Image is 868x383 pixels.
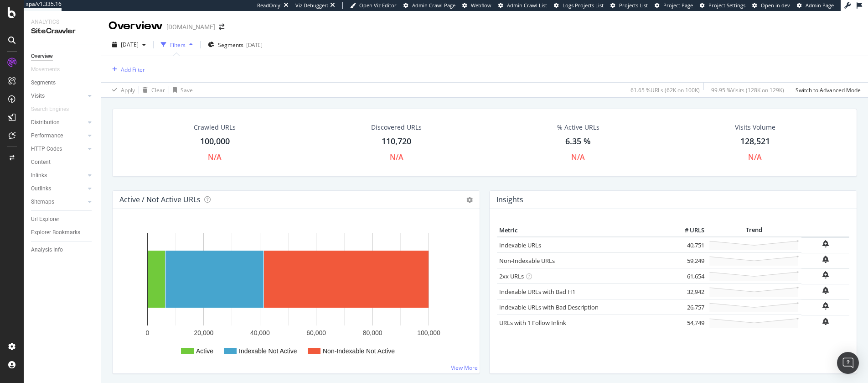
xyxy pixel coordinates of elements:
[31,105,78,114] a: Search Engines
[655,2,693,9] a: Project Page
[194,123,236,132] div: Crawled URLs
[663,2,693,9] span: Project Page
[499,288,575,296] a: Indexable URLs with Bad H1
[246,41,263,49] div: [DATE]
[563,2,604,9] span: Logs Projects List
[670,299,707,315] td: 26,757
[250,329,270,336] text: 40,000
[31,18,93,26] div: Analytics
[31,215,59,224] div: Url Explorer
[31,157,94,167] a: Content
[700,2,745,9] a: Project Settings
[499,257,555,265] a: Non-Indexable URLs
[31,184,51,194] div: Outlinks
[218,41,243,49] span: Segments
[359,2,397,9] span: Open Viz Editor
[499,319,566,327] a: URLs with 1 Follow Inlink
[31,118,85,127] a: Distribution
[31,131,63,141] div: Performance
[670,224,707,237] th: # URLS
[822,271,829,278] div: bell-plus
[403,2,455,9] a: Admin Crawl Page
[120,224,472,366] div: A chart.
[108,37,150,52] button: [DATE]
[119,194,201,206] h4: Active / Not Active URLs
[108,83,135,97] button: Apply
[31,197,54,207] div: Sitemaps
[295,2,328,9] div: Viz Debugger:
[204,37,266,52] button: Segments[DATE]
[740,136,770,147] div: 128,521
[462,2,491,9] a: Webflow
[181,86,193,94] div: Save
[670,268,707,284] td: 61,654
[31,52,53,61] div: Overview
[471,2,491,9] span: Webflow
[451,364,478,372] a: View More
[31,197,85,207] a: Sitemaps
[610,2,648,9] a: Projects List
[390,152,403,163] div: N/A
[499,241,541,249] a: Indexable URLs
[31,215,94,224] a: Url Explorer
[108,64,145,75] button: Add Filter
[670,284,707,299] td: 32,942
[208,152,222,163] div: N/A
[31,171,85,180] a: Inlinks
[499,272,524,280] a: 2xx URLs
[31,245,94,255] a: Analysis Info
[121,86,135,94] div: Apply
[194,329,213,336] text: 20,000
[565,136,591,147] div: 6.35 %
[31,144,62,154] div: HTTP Codes
[382,136,411,147] div: 110,720
[31,105,69,114] div: Search Engines
[200,136,230,147] div: 100,000
[792,83,861,97] button: Switch to Advanced Mode
[31,65,60,74] div: Movements
[752,2,790,9] a: Open in dev
[670,253,707,268] td: 59,249
[219,24,224,30] div: arrow-right-arrow-left
[31,78,94,88] a: Segments
[822,240,829,247] div: bell-plus
[417,329,440,336] text: 100,000
[822,287,829,294] div: bell-plus
[822,302,829,310] div: bell-plus
[31,228,94,237] a: Explorer Bookmarks
[619,2,648,9] span: Projects List
[498,2,547,9] a: Admin Crawl List
[496,194,523,206] h4: Insights
[466,197,473,203] i: Options
[157,37,196,52] button: Filters
[31,118,60,127] div: Distribution
[571,152,585,163] div: N/A
[31,52,94,61] a: Overview
[31,91,85,101] a: Visits
[31,184,85,194] a: Outlinks
[707,224,801,237] th: Trend
[169,83,193,97] button: Save
[31,245,63,255] div: Analysis Info
[121,66,145,73] div: Add Filter
[735,123,775,132] div: Visits Volume
[796,86,861,94] div: Switch to Advanced Mode
[31,65,69,74] a: Movements
[708,2,745,9] span: Project Settings
[797,2,834,9] a: Admin Page
[806,2,834,9] span: Admin Page
[31,78,56,88] div: Segments
[822,256,829,263] div: bell-plus
[166,22,215,31] div: [DOMAIN_NAME]
[670,237,707,253] td: 40,751
[31,144,85,154] a: HTTP Codes
[670,315,707,331] td: 54,749
[822,318,829,325] div: bell-plus
[31,131,85,141] a: Performance
[108,18,163,34] div: Overview
[711,86,784,94] div: 99.95 % Visits ( 128K on 129K )
[146,329,150,336] text: 0
[31,26,93,37] div: SiteCrawler
[748,152,762,163] div: N/A
[557,123,599,132] div: % Active URLs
